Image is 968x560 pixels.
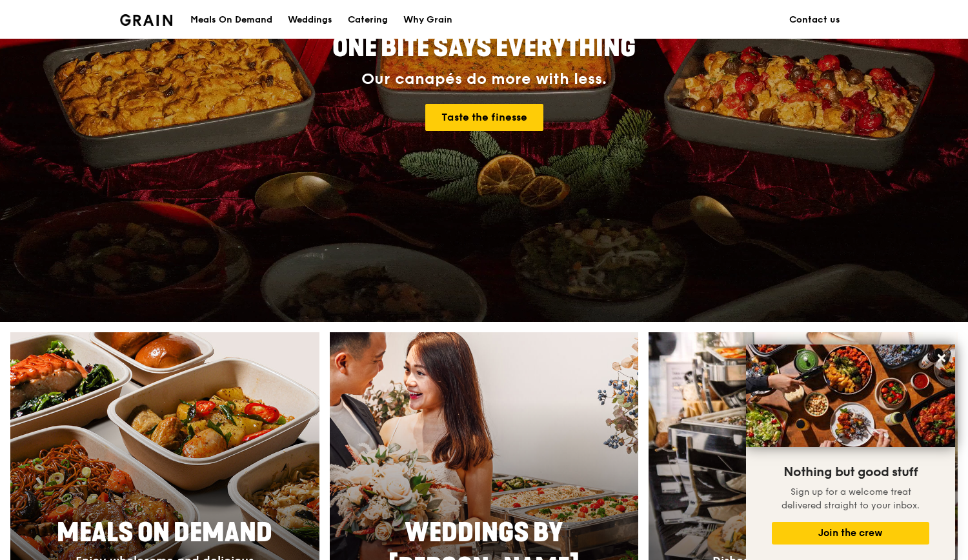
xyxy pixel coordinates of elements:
img: Grain [120,14,172,26]
span: ONE BITE SAYS EVERYTHING [332,32,636,63]
a: Catering [340,1,396,39]
button: Close [931,348,952,368]
span: Nothing but good stuff [783,465,918,480]
a: Weddings [280,1,340,39]
span: Meals On Demand [57,517,272,548]
a: Why Grain [396,1,460,39]
button: Join the crew [772,522,929,545]
div: Our canapés do more with less. [252,70,716,88]
img: DSC07876-Edit02-Large.jpeg [746,345,955,447]
div: Weddings [288,1,332,39]
span: Sign up for a welcome treat delivered straight to your inbox. [781,486,920,511]
div: Meals On Demand [190,1,272,39]
div: Why Grain [403,1,452,39]
a: Taste the finesse [425,104,543,131]
div: Catering [348,1,388,39]
a: Contact us [781,1,848,39]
